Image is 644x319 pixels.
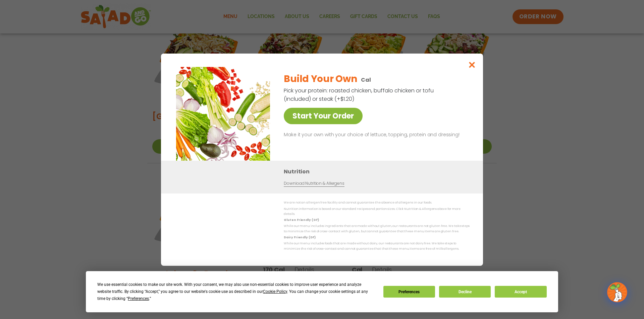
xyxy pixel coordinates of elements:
[263,289,287,294] span: Cookie Policy
[383,286,435,298] button: Preferences
[495,286,546,298] button: Accept
[284,131,467,139] p: Make it your own with your choice of lettuce, topping, protein and dressing!
[284,235,315,239] strong: Dairy Friendly (DF)
[284,241,470,251] p: While our menu includes foods that are made without dairy, our restaurants are not dairy free. We...
[97,281,375,302] div: We use essential cookies to make our site work. With your consent, we may also use non-essential ...
[284,218,319,222] strong: Gluten Friendly (GF)
[608,283,627,302] img: wpChatIcon
[284,224,470,234] p: While our menu includes ingredients that are made without gluten, our restaurants are not gluten ...
[284,86,435,103] p: Pick your protein: roasted chicken, buffalo chicken or tofu (included) or steak (+$1.20)
[86,271,558,312] div: Cookie Consent Prompt
[176,67,270,161] img: Featured product photo for Build Your Own
[284,167,473,176] h3: Nutrition
[361,76,371,84] p: Cal
[284,108,363,124] a: Start Your Order
[284,206,470,217] p: Nutrition information is based on our standard recipes and portion sizes. Click Nutrition & Aller...
[439,286,491,298] button: Decline
[461,54,483,76] button: Close modal
[284,72,357,86] h2: Build Your Own
[128,296,149,301] span: Preferences
[284,200,470,205] p: We are not an allergen free facility and cannot guarantee the absence of allergens in our foods.
[284,180,344,187] a: Download Nutrition & Allergens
